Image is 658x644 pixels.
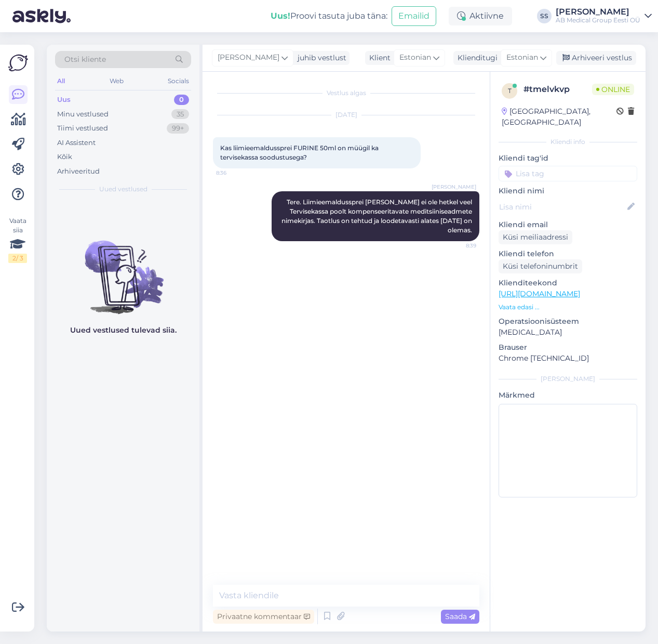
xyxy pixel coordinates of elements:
[499,201,625,213] input: Lisa nimi
[57,166,100,177] div: Arhiveeritud
[506,52,538,63] span: Estonian
[47,222,199,316] img: No chats
[213,88,479,98] div: Vestlus algas
[57,109,109,120] div: Minu vestlused
[365,52,391,63] div: Klient
[213,110,479,120] div: [DATE]
[174,95,189,105] div: 0
[392,6,436,26] button: Emailid
[166,74,191,88] div: Socials
[556,8,640,16] div: [PERSON_NAME]
[8,254,27,263] div: 2 / 3
[64,54,106,65] span: Otsi kliente
[432,183,476,191] span: [PERSON_NAME]
[271,10,387,22] div: Proovi tasuta juba täna:
[499,166,637,181] input: Lisa tag
[8,216,27,263] div: Vaata siia
[499,289,580,298] a: [URL][DOMAIN_NAME]
[271,11,290,21] b: Uus!
[499,327,637,338] p: [MEDICAL_DATA]
[499,219,637,230] p: Kliendi email
[499,153,637,164] p: Kliendi tag'id
[167,123,189,134] div: 99+
[453,52,498,63] div: Klienditugi
[216,169,255,177] span: 8:36
[499,186,637,196] p: Kliendi nimi
[437,242,476,249] span: 8:39
[220,144,380,161] span: Kas liimieemaldussprei FURINE 50ml on müügil ka tervisekassa soodustusega?
[449,7,512,25] div: Aktiivne
[499,248,637,259] p: Kliendi telefon
[556,51,636,65] div: Arhiveeri vestlus
[499,374,637,384] div: [PERSON_NAME]
[171,109,189,120] div: 35
[213,610,314,624] div: Privaatne kommentaar
[499,316,637,327] p: Operatsioonisüsteem
[592,84,634,95] span: Online
[108,74,126,88] div: Web
[499,303,637,312] p: Vaata edasi ...
[8,53,28,73] img: Askly Logo
[70,325,177,336] p: Uued vestlused tulevad siia.
[293,52,346,63] div: juhib vestlust
[537,9,552,23] div: SS
[556,16,640,24] div: AB Medical Group Eesti OÜ
[399,52,431,63] span: Estonian
[57,95,71,105] div: Uus
[499,390,637,401] p: Märkmed
[99,185,147,194] span: Uued vestlused
[218,52,279,63] span: [PERSON_NAME]
[499,353,637,364] p: Chrome [TECHNICAL_ID]
[502,106,616,128] div: [GEOGRAPHIC_DATA], [GEOGRAPHIC_DATA]
[57,138,96,148] div: AI Assistent
[57,152,72,162] div: Kõik
[55,74,67,88] div: All
[499,259,582,273] div: Küsi telefoninumbrit
[281,198,474,234] span: Tere. Liimieemaldussprei [PERSON_NAME] ei ole hetkel veel Tervisekassa poolt kompenseeritavate me...
[499,342,637,353] p: Brauser
[57,123,108,134] div: Tiimi vestlused
[445,612,475,621] span: Saada
[499,137,637,147] div: Kliendi info
[499,230,572,244] div: Küsi meiliaadressi
[556,8,652,24] a: [PERSON_NAME]AB Medical Group Eesti OÜ
[499,278,637,288] p: Klienditeekond
[523,83,592,96] div: # tmelvkvp
[508,87,512,95] span: t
